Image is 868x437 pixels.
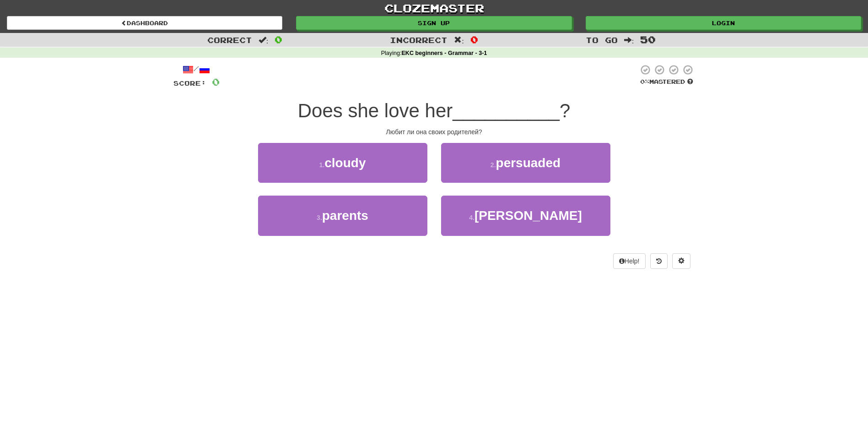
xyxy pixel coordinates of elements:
span: parents [322,208,368,223]
span: persuaded [496,156,561,170]
small: 4 . [469,214,474,221]
span: Incorrect [390,35,447,44]
span: 0 [275,34,282,45]
span: __________ [453,100,560,121]
span: Correct [207,35,252,44]
button: Help! [613,253,646,269]
span: Score: [173,79,206,87]
span: : [454,36,464,44]
button: Round history (alt+y) [650,253,668,269]
span: To go [586,35,618,44]
small: 3 . [317,214,322,221]
span: : [259,36,269,44]
button: 4.[PERSON_NAME] [441,196,610,235]
strong: EKC beginners - Grammar - 3-1 [401,50,487,56]
small: 1 . [319,161,325,169]
div: Любит ли она своих родителей? [173,127,695,137]
div: / [173,64,220,76]
button: 1.cloudy [258,143,427,183]
span: 0 [212,76,220,87]
span: 0 % [640,78,649,85]
span: : [624,36,634,44]
a: Dashboard [7,16,282,30]
button: 3.parents [258,196,427,235]
button: 2.persuaded [441,143,610,183]
small: 2 . [491,161,496,169]
a: Login [586,16,861,30]
a: Sign up [296,16,571,30]
span: ? [560,100,570,121]
span: 0 [470,34,478,45]
div: Mastered [638,78,695,86]
span: cloudy [324,156,366,170]
span: [PERSON_NAME] [474,208,582,223]
span: 50 [640,34,656,45]
span: Does she love her [298,100,453,121]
